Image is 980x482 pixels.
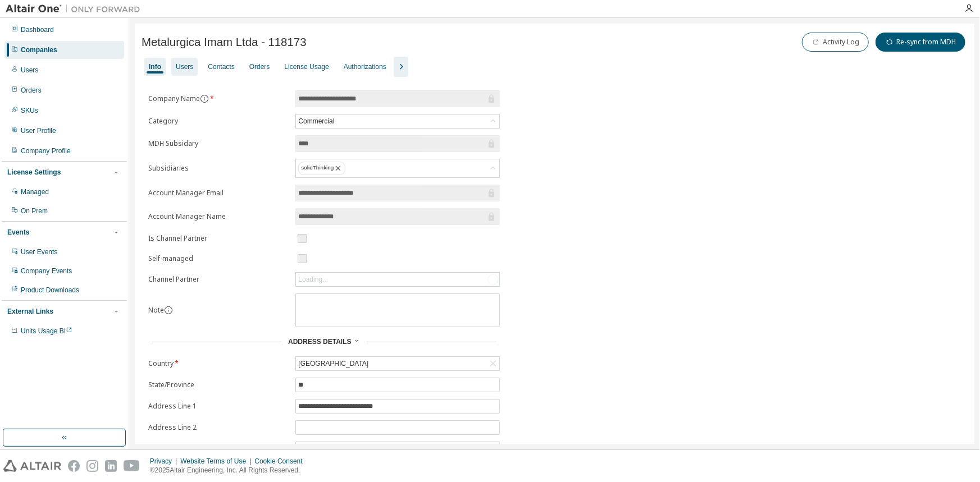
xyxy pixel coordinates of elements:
button: information [164,306,173,315]
label: Channel Partner [148,275,289,284]
div: Users [21,66,38,75]
div: Users [176,62,193,71]
div: Managed [21,187,49,196]
div: License Usage [284,62,329,71]
span: Units Usage BI [21,327,72,335]
div: Privacy [150,457,180,466]
label: MDH Subsidary [148,139,289,148]
span: Address Details [288,338,351,346]
div: solidThinking [296,159,499,177]
div: User Profile [21,126,56,135]
div: License Settings [7,168,61,177]
div: User Events [21,247,57,256]
label: Address Line 1 [148,402,289,411]
div: SKUs [21,106,38,115]
div: Company Profile [21,146,71,155]
p: © 2025 Altair Engineering, Inc. All Rights Reserved. [150,466,309,475]
div: Events [7,228,29,237]
div: Company Events [21,267,72,276]
label: Account Manager Name [148,212,289,221]
div: Loading... [298,275,328,284]
div: Info [149,62,161,71]
div: Authorizations [344,62,386,71]
img: altair_logo.svg [3,460,61,472]
img: Altair One [6,3,146,15]
div: On Prem [21,206,48,215]
label: Country [148,359,289,368]
div: Loading... [296,273,499,286]
div: External Links [7,307,53,316]
div: Dashboard [21,25,54,34]
button: information [200,94,209,103]
div: Website Terms of Use [180,457,254,466]
div: Commercial [297,115,336,127]
div: Orders [21,86,42,95]
div: Cookie Consent [254,457,309,466]
div: Product Downloads [21,286,79,295]
img: linkedin.svg [105,460,117,472]
label: State/Province [148,380,289,389]
label: Is Channel Partner [148,234,289,243]
label: Note [148,305,164,315]
label: Address Line 2 [148,423,289,432]
label: Account Manager Email [148,189,289,198]
div: [GEOGRAPHIC_DATA] [297,357,370,370]
span: Metalurgica Imam Ltda - 118173 [142,36,307,49]
img: instagram.svg [86,460,98,472]
div: solidThinking [298,162,345,175]
label: Subsidiaries [148,164,289,173]
label: Company Name [148,94,289,103]
button: Activity Log [802,33,869,52]
label: Self-managed [148,254,289,263]
div: Orders [249,62,270,71]
div: Commercial [296,114,499,128]
img: facebook.svg [68,460,80,472]
img: youtube.svg [124,460,140,472]
div: Companies [21,45,57,54]
button: Re-sync from MDH [876,33,965,52]
div: Contacts [208,62,234,71]
div: [GEOGRAPHIC_DATA] [296,357,499,370]
label: Category [148,117,289,126]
